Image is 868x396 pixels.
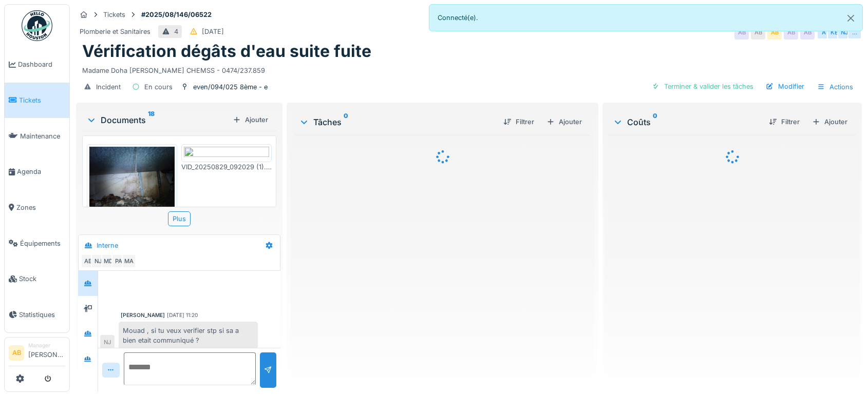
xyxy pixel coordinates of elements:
[82,42,371,61] h1: Vérification dégâts d'eau suite fuite
[762,80,808,93] div: Modifier
[119,322,258,349] div: Mouad , si tu veux verifier stp si sa a bien etait communiqué ?
[137,10,216,19] strong: #2025/08/146/06522
[800,25,815,39] div: AB
[827,25,841,39] div: KE
[103,10,125,19] div: Tickets
[751,25,765,39] div: AB
[168,211,191,226] div: Plus
[653,116,657,128] sup: 0
[5,261,69,297] a: Stock
[86,114,229,126] div: Documents
[121,311,165,319] div: [PERSON_NAME]
[429,4,863,31] div: Connecté(e).
[19,95,65,105] span: Tickets
[648,80,758,93] div: Terminer & valider les tâches
[80,27,150,36] div: Plomberie et Sanitaires
[813,80,858,94] div: Actions
[100,335,115,349] div: NJ
[28,342,65,349] div: Manager
[96,82,121,92] div: Incident
[613,116,761,128] div: Coûts
[847,25,862,39] div: …
[82,62,856,75] div: Madame Doha [PERSON_NAME] CHEMSS - 0474/237.859
[19,310,65,320] span: Statistiques
[144,82,173,92] div: En cours
[28,342,65,364] li: [PERSON_NAME]
[22,10,52,41] img: Badge_color-CXgf-gQk.svg
[184,147,269,160] img: 9951eacd-f2a3-4003-a0f3-932167748844-VID_20250829_092029%20%281%29.mp4
[174,27,178,36] div: 4
[111,254,126,268] div: PA
[839,5,862,32] button: Close
[181,162,272,172] div: VID_20250829_092029 (1).mp4
[97,241,118,250] div: Interne
[9,345,24,361] li: AB
[101,254,116,268] div: MD
[499,115,538,129] div: Filtrer
[9,342,65,366] a: AB Manager[PERSON_NAME]
[122,254,136,268] div: MA
[808,115,852,129] div: Ajouter
[89,147,175,211] img: 2zdref86b48f72woyfaoekphzre9
[817,25,831,39] div: A
[19,274,65,284] span: Stock
[734,25,749,39] div: AB
[17,167,65,176] span: Agenda
[81,254,95,268] div: AB
[20,239,65,248] span: Équipements
[148,114,155,126] sup: 18
[202,27,224,36] div: [DATE]
[299,116,495,128] div: Tâches
[20,131,65,141] span: Maintenance
[5,190,69,226] a: Zones
[5,225,69,261] a: Équipements
[229,113,272,127] div: Ajouter
[167,311,198,319] div: [DATE] 11:20
[18,60,65,69] span: Dashboard
[16,203,65,212] span: Zones
[765,115,804,129] div: Filtrer
[5,83,69,118] a: Tickets
[5,47,69,83] a: Dashboard
[5,118,69,154] a: Maintenance
[91,254,105,268] div: NJ
[542,115,586,129] div: Ajouter
[767,25,782,39] div: AB
[784,25,798,39] div: AB
[5,154,69,190] a: Agenda
[837,25,852,39] div: NJ
[5,297,69,333] a: Statistiques
[344,116,348,128] sup: 0
[193,82,268,92] div: even/094/025 8ème - e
